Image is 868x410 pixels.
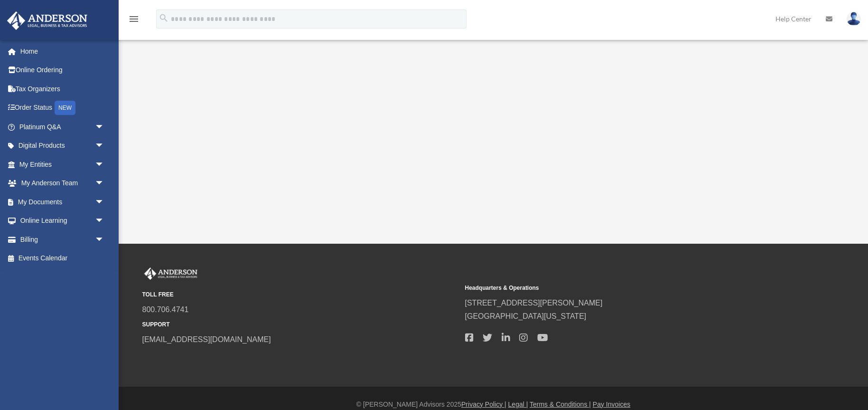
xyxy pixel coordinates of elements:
[55,101,75,115] div: NEW
[461,400,506,408] a: Privacy Policy |
[159,13,169,23] i: search
[142,320,458,330] small: SUPPORT
[530,400,591,408] a: Terms & Conditions |
[465,312,587,320] a: [GEOGRAPHIC_DATA][US_STATE]
[7,155,119,174] a: My Entitiesarrow_drop_down
[7,192,119,211] a: My Documentsarrow_drop_down
[95,211,114,231] span: arrow_drop_down
[142,267,199,280] img: Anderson Advisors Platinum Portal
[95,174,114,193] span: arrow_drop_down
[7,211,119,230] a: Online Learningarrow_drop_down
[593,400,630,408] a: Pay Invoices
[95,155,114,174] span: arrow_drop_down
[7,79,119,98] a: Tax Organizers
[95,136,114,156] span: arrow_drop_down
[465,283,781,293] small: Headquarters & Operations
[7,174,119,193] a: My Anderson Teamarrow_drop_down
[7,230,119,249] a: Billingarrow_drop_down
[142,335,271,343] a: [EMAIL_ADDRESS][DOMAIN_NAME]
[465,299,603,307] a: [STREET_ADDRESS][PERSON_NAME]
[142,305,189,314] a: 800.706.4741
[95,117,114,137] span: arrow_drop_down
[7,249,119,268] a: Events Calendar
[847,12,861,26] img: User Pic
[7,136,119,155] a: Digital Productsarrow_drop_down
[4,11,90,30] img: Anderson Advisors Platinum Portal
[95,192,114,212] span: arrow_drop_down
[142,290,458,300] small: TOLL FREE
[508,400,528,408] a: Legal |
[95,230,114,249] span: arrow_drop_down
[7,98,119,118] a: Order StatusNEW
[128,13,140,25] i: menu
[7,42,119,61] a: Home
[7,61,119,80] a: Online Ordering
[128,17,140,25] a: menu
[7,117,119,136] a: Platinum Q&Aarrow_drop_down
